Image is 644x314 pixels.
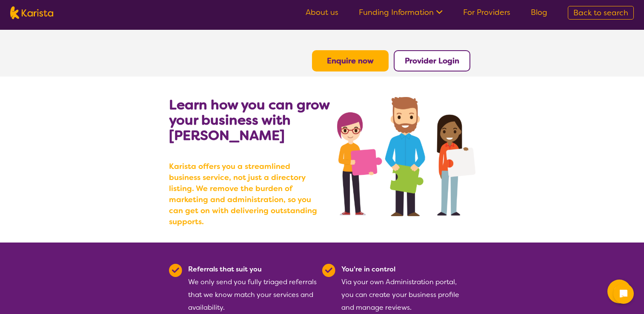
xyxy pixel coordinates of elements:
[607,280,631,303] button: Channel Menu
[405,56,459,66] a: Provider Login
[169,96,329,144] b: Learn how you can grow your business with [PERSON_NAME]
[394,50,470,71] button: Provider Login
[10,6,53,19] img: Karista logo
[359,7,443,17] a: Funding Information
[341,263,470,314] div: Via your own Administration portal, you can create your business profile and manage reviews.
[312,50,389,71] button: Enquire now
[322,264,335,277] img: Tick
[573,8,628,18] span: Back to search
[337,97,475,216] img: grow your business with Karista
[306,7,338,17] a: About us
[327,56,374,66] a: Enquire now
[463,7,510,17] a: For Providers
[169,161,322,227] b: Karista offers you a streamlined business service, not just a directory listing. We remove the bu...
[531,7,547,17] a: Blog
[169,264,182,277] img: Tick
[188,263,317,314] div: We only send you fully triaged referrals that we know match your services and availability.
[341,265,395,274] b: You're in control
[568,6,634,20] a: Back to search
[188,265,262,274] b: Referrals that suit you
